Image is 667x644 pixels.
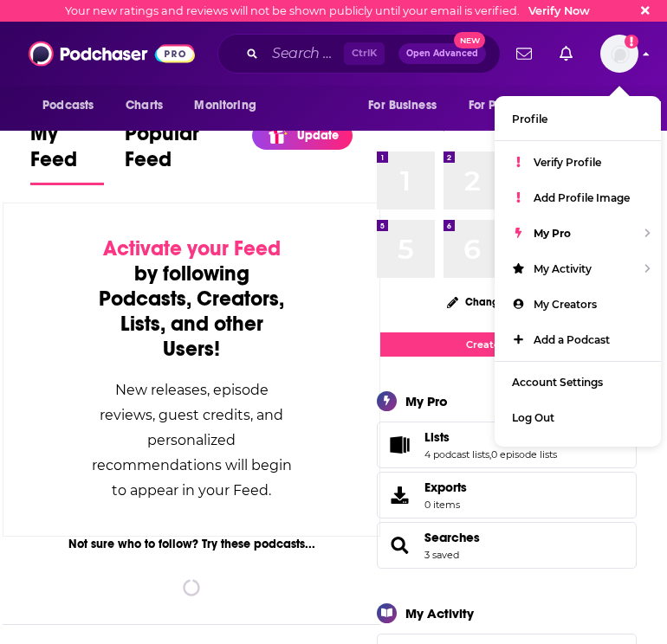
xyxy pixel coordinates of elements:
[534,298,597,311] span: My Creators
[600,35,638,73] span: Logged in as jjomalley
[90,236,293,362] div: by following Podcasts, Creators, Lists, and other Users!
[114,89,173,122] a: Charts
[495,180,661,216] a: Add Profile Image
[495,96,661,447] ul: Show profile menu
[252,121,353,150] a: Update
[125,120,242,185] a: Popular Feed
[424,429,557,445] a: Lists
[534,262,592,275] span: My Activity
[377,472,637,518] a: Exports
[424,499,467,511] span: 0 items
[377,422,637,468] span: Lists
[126,93,163,118] span: Charts
[42,93,94,118] span: Podcasts
[495,364,661,400] a: Account Settings
[383,483,418,507] span: Exports
[424,448,489,460] a: 4 podcast lists
[491,448,557,460] a: 0 episode lists
[405,605,474,621] div: My Activity
[512,411,554,424] span: Log Out
[194,93,256,118] span: Monitoring
[217,34,501,74] div: Search podcasts, credits, & more...
[512,376,603,389] span: Account Settings
[489,448,491,460] span: ,
[125,120,242,183] span: Popular Feed
[383,533,418,557] a: Searches
[182,89,278,122] button: open menu
[356,89,458,122] button: open menu
[90,377,293,503] div: New releases, episode reviews, guest credits, and personalized recommendations will begin to appe...
[424,549,459,561] a: 3 saved
[424,530,480,545] a: Searches
[586,93,615,118] span: More
[3,537,380,551] div: Not sure who to follow? Try these podcasts...
[424,480,467,495] span: Exports
[457,89,577,122] button: open menu
[469,93,552,118] span: For Podcasters
[437,291,515,312] button: Change
[30,89,116,122] button: open menu
[625,35,638,48] svg: Email not verified
[30,120,104,183] span: My Feed
[29,37,195,70] img: Podchaser - Follow, Share and Rate Podcasts
[495,101,661,137] a: Profile
[103,235,281,261] span: Activate your Feed
[573,89,637,122] button: open menu
[265,40,344,68] input: Search podcasts, credits, & more...
[600,35,638,73] button: Show profile menu
[30,120,104,185] a: My Feed
[377,522,637,569] span: Searches
[405,393,448,409] div: My Pro
[534,191,630,204] span: Add Profile Image
[512,113,547,126] span: Profile
[534,156,601,169] span: Verify Profile
[65,4,590,17] div: Your new ratings and reviews will not be shown publicly until your email is verified.
[534,333,610,346] span: Add a Podcast
[344,42,385,65] span: Ctrl K
[600,35,638,73] img: User Profile
[406,49,478,58] span: Open Advanced
[424,429,450,445] span: Lists
[495,287,661,322] a: My Creators
[297,128,339,143] p: Update
[553,39,580,68] a: Show notifications dropdown
[528,4,590,17] a: Verify Now
[509,39,539,68] a: Show notifications dropdown
[495,322,661,357] a: Add a Podcast
[454,32,485,48] span: New
[398,43,486,64] button: Open AdvancedNew
[383,433,418,457] a: Lists
[368,93,437,118] span: For Business
[534,227,571,240] span: My Pro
